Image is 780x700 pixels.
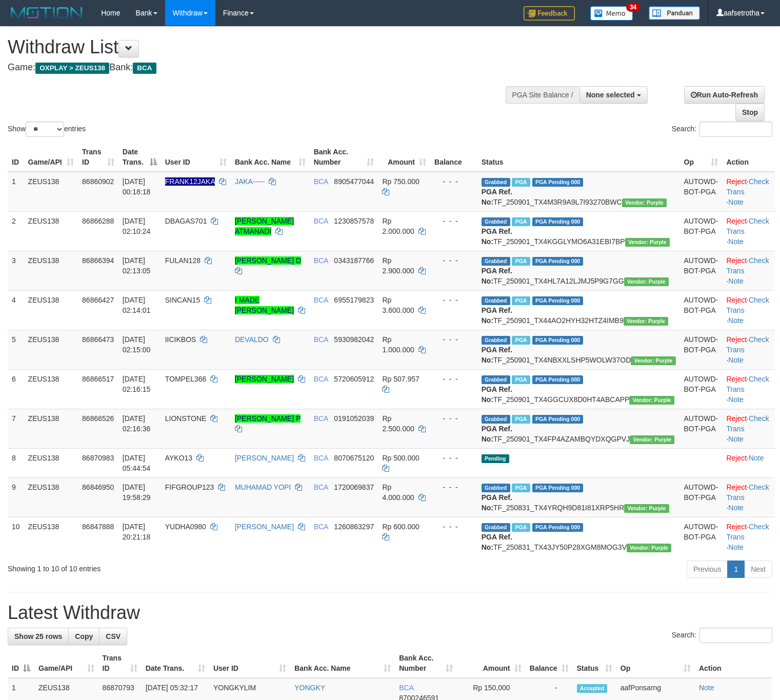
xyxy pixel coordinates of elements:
[8,251,24,290] td: 3
[314,177,328,186] span: BCA
[133,63,156,74] span: BCA
[680,330,723,369] td: AUTOWD-BOT-PGA
[395,649,457,678] th: Bank Acc. Number: activate to sort column ascending
[726,454,747,462] a: Reject
[726,414,747,423] a: Reject
[512,523,530,532] span: Marked by aafnoeunsreypich
[165,296,200,304] span: SINCAN15
[334,414,374,423] span: Copy 0191052039 to clipboard
[680,251,723,290] td: AUTOWD-BOT-PGA
[722,477,775,517] td: · ·
[334,217,374,225] span: Copy 1230857578 to clipboard
[482,227,512,246] b: PGA Ref. No:
[625,238,670,247] span: Vendor URL: https://trx4.1velocity.biz
[722,143,775,172] th: Action
[728,543,744,551] a: Note
[482,385,512,404] b: PGA Ref. No:
[482,533,512,551] b: PGA Ref. No:
[235,177,265,186] a: JAKA-----
[235,414,301,423] a: [PERSON_NAME] P
[622,198,667,207] span: Vendor URL: https://trx4.1velocity.biz
[165,335,196,344] span: IICIKBOS
[294,684,325,692] a: YONGKY
[482,306,512,325] b: PGA Ref. No:
[382,483,414,502] span: Rp 4.000.000
[24,143,78,172] th: Game/API: activate to sort column ascending
[728,316,744,325] a: Note
[82,217,114,225] span: 86866288
[24,409,78,448] td: ZEUS138
[334,523,374,531] span: Copy 1260863297 to clipboard
[382,335,414,354] span: Rp 1.000.000
[573,649,616,678] th: Status: activate to sort column ascending
[8,290,24,330] td: 4
[726,483,747,491] a: Reject
[82,414,114,423] span: 86866526
[722,172,775,212] td: · ·
[482,454,509,463] span: Pending
[334,296,374,304] span: Copy 6955179823 to clipboard
[314,414,328,423] span: BCA
[532,217,584,226] span: PGA Pending
[482,523,510,532] span: Grabbed
[8,330,24,369] td: 5
[8,559,317,574] div: Showing 1 to 10 of 10 entries
[726,256,747,265] a: Reject
[699,122,772,137] input: Search:
[482,425,512,443] b: PGA Ref. No:
[482,346,512,364] b: PGA Ref. No:
[624,504,669,513] span: Vendor URL: https://trx4.1velocity.biz
[98,649,142,678] th: Trans ID: activate to sort column ascending
[744,561,772,578] a: Next
[434,453,473,463] div: - - -
[334,375,374,383] span: Copy 5720605912 to clipboard
[165,483,214,491] span: FIFGROUP123
[680,172,723,212] td: AUTOWD-BOT-PGA
[99,628,127,645] a: CSV
[726,217,747,225] a: Reject
[726,375,747,383] a: Reject
[512,296,530,305] span: Marked by aafpengsreynich
[672,122,772,137] label: Search:
[123,414,151,433] span: [DATE] 02:16:36
[334,256,374,265] span: Copy 0343187766 to clipboard
[728,198,744,206] a: Note
[506,86,579,104] div: PGA Site Balance /
[532,296,584,305] span: PGA Pending
[482,296,510,305] span: Grabbed
[8,5,86,21] img: MOTION_logo.png
[624,317,668,326] span: Vendor URL: https://trx4.1velocity.biz
[512,375,530,384] span: Marked by aafpengsreynich
[78,143,118,172] th: Trans ID: activate to sort column ascending
[14,632,62,641] span: Show 25 rows
[477,143,680,172] th: Status
[165,414,207,423] span: LIONSTONE
[399,684,413,692] span: BCA
[579,86,648,104] button: None selected
[123,375,151,393] span: [DATE] 02:16:15
[699,628,772,643] input: Search:
[8,122,86,137] label: Show entries
[482,267,512,285] b: PGA Ref. No:
[123,256,151,275] span: [DATE] 02:13:05
[524,6,575,21] img: Feedback.jpg
[627,544,671,552] span: Vendor URL: https://trx4.1velocity.biz
[334,177,374,186] span: Copy 8905477044 to clipboard
[235,483,291,491] a: MUHAMAD YOPI
[8,172,24,212] td: 1
[726,335,769,354] a: Check Trans
[24,369,78,409] td: ZEUS138
[477,409,680,448] td: TF_250901_TX4FP4AZAMBQYDXQGPVJ
[24,477,78,517] td: ZEUS138
[728,356,744,364] a: Note
[629,396,674,405] span: Vendor URL: https://trx4.1velocity.biz
[82,296,114,304] span: 86866427
[722,409,775,448] td: · ·
[82,375,114,383] span: 86866517
[165,375,207,383] span: TOMPEL366
[235,454,294,462] a: [PERSON_NAME]
[26,122,64,137] select: Showentries
[82,256,114,265] span: 86866394
[726,296,769,314] a: Check Trans
[532,523,584,532] span: PGA Pending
